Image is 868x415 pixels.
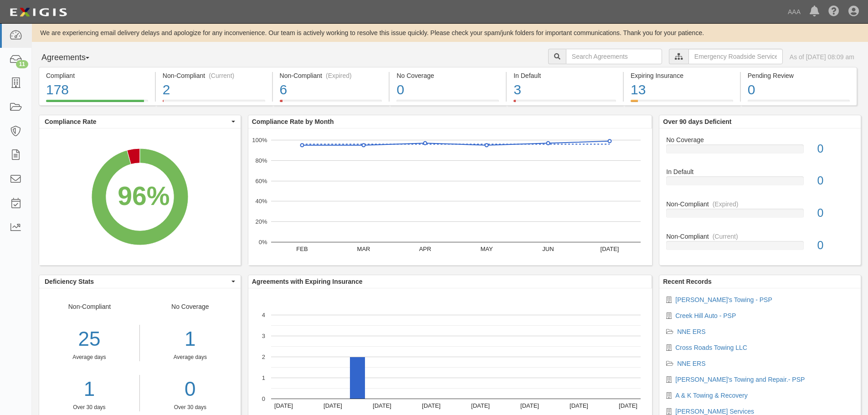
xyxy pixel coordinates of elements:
[514,71,616,80] div: In Default
[262,312,265,318] text: 4
[39,275,241,288] button: Deficiency Stats
[163,80,265,100] div: 2
[140,302,241,411] div: No Coverage
[274,402,293,409] text: [DATE]
[748,71,850,80] div: Pending Review
[39,325,139,354] div: 25
[675,344,747,351] a: Cross Roads Towing LLC
[631,71,733,80] div: Expiring Insurance
[280,71,382,80] div: Non-Compliant (Expired)
[675,392,747,399] a: A & K Towing & Recovery
[570,402,588,409] text: [DATE]
[262,374,265,381] text: 1
[471,402,490,409] text: [DATE]
[39,115,241,128] button: Compliance Rate
[811,237,861,254] div: 0
[713,232,738,241] div: (Current)
[357,246,370,252] text: MAR
[209,71,234,80] div: (Current)
[255,198,267,205] text: 40%
[566,49,662,64] input: Search Agreements
[262,354,265,360] text: 2
[422,402,441,409] text: [DATE]
[624,100,740,107] a: Expiring Insurance13
[147,354,234,361] div: Average days
[666,200,854,232] a: Non-Compliant(Expired)0
[280,80,382,100] div: 6
[659,167,861,176] div: In Default
[677,328,705,335] a: NNE ERS
[811,205,861,221] div: 0
[252,278,363,285] b: Agreements with Expiring Insurance
[666,167,854,200] a: In Default0
[248,128,652,265] svg: A chart.
[46,71,148,80] div: Compliant
[542,246,554,252] text: JUN
[675,312,736,319] a: Creek Hill Auto - PSP
[659,232,861,241] div: Non-Compliant
[480,246,493,252] text: MAY
[39,49,107,67] button: Agreements
[396,71,499,80] div: No Coverage
[258,239,267,246] text: 0%
[255,218,267,225] text: 20%
[600,246,619,252] text: [DATE]
[713,200,739,209] div: (Expired)
[118,178,169,215] div: 96%
[39,375,139,404] a: 1
[396,80,499,100] div: 0
[39,302,140,411] div: Non-Compliant
[147,375,234,404] a: 0
[675,296,772,303] a: [PERSON_NAME]'s Towing - PSP
[619,402,637,409] text: [DATE]
[675,376,805,383] a: [PERSON_NAME]'s Towing and Repair.- PSP
[39,404,139,411] div: Over 30 days
[514,80,616,100] div: 3
[163,71,265,80] div: Non-Compliant (Current)
[666,135,854,168] a: No Coverage0
[666,232,854,257] a: Non-Compliant(Current)0
[507,100,623,107] a: In Default3
[741,100,857,107] a: Pending Review0
[811,173,861,189] div: 0
[373,402,391,409] text: [DATE]
[273,100,389,107] a: Non-Compliant(Expired)6
[147,325,234,354] div: 1
[659,135,861,144] div: No Coverage
[675,408,754,415] a: [PERSON_NAME] Services
[16,60,28,68] div: 11
[783,3,805,21] a: AAA
[262,333,265,339] text: 3
[147,404,234,411] div: Over 30 days
[326,71,352,80] div: (Expired)
[7,4,70,20] img: logo-5460c22ac91f19d4615b14bd174203de0afe785f0fc80cf4dbbc73dc1793850b.png
[255,177,267,184] text: 60%
[631,80,733,100] div: 13
[39,354,139,361] div: Average days
[790,52,854,61] div: As of [DATE] 08:09 am
[688,49,783,64] input: Emergency Roadside Service (ERS)
[296,246,308,252] text: FEB
[390,100,506,107] a: No Coverage0
[262,395,265,402] text: 0
[828,6,839,17] i: Help Center - Complianz
[663,278,712,285] b: Recent Records
[663,118,731,125] b: Over 90 days Deficient
[419,246,431,252] text: APR
[45,117,229,126] span: Compliance Rate
[659,200,861,209] div: Non-Compliant
[252,137,267,143] text: 100%
[39,128,241,265] svg: A chart.
[252,118,334,125] b: Compliance Rate by Month
[748,80,850,100] div: 0
[811,141,861,157] div: 0
[677,360,705,367] a: NNE ERS
[45,277,229,286] span: Deficiency Stats
[46,80,148,100] div: 178
[520,402,539,409] text: [DATE]
[324,402,342,409] text: [DATE]
[32,28,868,37] div: We are experiencing email delivery delays and apologize for any inconvenience. Our team is active...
